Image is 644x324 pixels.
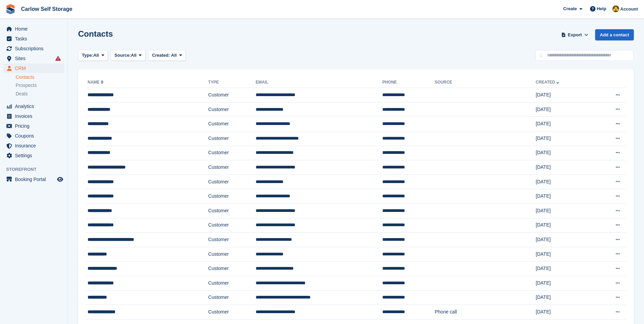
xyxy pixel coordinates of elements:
[15,34,56,43] span: Tasks
[55,56,61,61] i: Smart entry sync failures have occurred
[152,53,170,58] span: Created:
[536,218,593,233] td: [DATE]
[3,111,64,121] a: menu
[148,50,186,61] button: Created: All
[114,52,131,59] span: Source:
[536,247,593,262] td: [DATE]
[56,175,64,183] a: Preview store
[3,151,64,160] a: menu
[16,74,64,80] a: Contacts
[560,29,590,40] button: Export
[3,34,64,43] a: menu
[93,52,99,59] span: All
[15,151,56,160] span: Settings
[536,80,560,85] a: Created
[15,102,56,111] span: Analytics
[536,102,593,117] td: [DATE]
[5,4,16,14] img: stora-icon-8386f47178a22dfd0bd8f6a31ec36ba5ce8667c1dd55bd0f319d3a0aa187defe.svg
[3,141,64,150] a: menu
[536,262,593,276] td: [DATE]
[15,64,56,73] span: CRM
[435,77,536,88] th: Source
[82,52,93,59] span: Type:
[3,131,64,141] a: menu
[16,91,28,97] span: Deals
[208,160,256,175] td: Customer
[78,29,113,38] h1: Contacts
[536,117,593,131] td: [DATE]
[208,276,256,290] td: Customer
[536,203,593,218] td: [DATE]
[208,189,256,204] td: Customer
[208,233,256,247] td: Customer
[256,77,382,88] th: Email
[3,64,64,73] a: menu
[208,77,256,88] th: Type
[3,24,64,34] a: menu
[568,32,582,38] span: Export
[208,175,256,189] td: Customer
[16,90,64,97] a: Deals
[208,117,256,131] td: Customer
[597,5,606,12] span: Help
[208,102,256,117] td: Customer
[208,218,256,233] td: Customer
[15,54,56,63] span: Sites
[208,247,256,262] td: Customer
[3,44,64,53] a: menu
[536,175,593,189] td: [DATE]
[563,5,577,12] span: Create
[3,175,64,184] a: menu
[15,111,56,121] span: Invoices
[15,44,56,53] span: Subscriptions
[536,160,593,175] td: [DATE]
[208,290,256,305] td: Customer
[88,80,105,85] a: Name
[78,50,108,61] button: Type: All
[3,102,64,111] a: menu
[15,121,56,131] span: Pricing
[536,146,593,160] td: [DATE]
[208,146,256,160] td: Customer
[15,24,56,34] span: Home
[208,131,256,146] td: Customer
[612,5,619,12] img: Kevin Moore
[536,189,593,204] td: [DATE]
[171,53,177,58] span: All
[435,305,536,320] td: Phone call
[111,50,146,61] button: Source: All
[536,290,593,305] td: [DATE]
[536,88,593,103] td: [DATE]
[620,6,638,13] span: Account
[208,262,256,276] td: Customer
[536,305,593,320] td: [DATE]
[15,175,56,184] span: Booking Portal
[595,29,634,40] a: Add a contact
[208,88,256,103] td: Customer
[15,141,56,150] span: Insurance
[208,203,256,218] td: Customer
[536,233,593,247] td: [DATE]
[18,3,75,15] a: Carlow Self Storage
[131,52,137,59] span: All
[382,77,435,88] th: Phone
[16,82,64,89] a: Prospects
[536,276,593,290] td: [DATE]
[208,305,256,320] td: Customer
[6,166,68,173] span: Storefront
[3,121,64,131] a: menu
[15,131,56,141] span: Coupons
[16,82,37,89] span: Prospects
[3,54,64,63] a: menu
[536,131,593,146] td: [DATE]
